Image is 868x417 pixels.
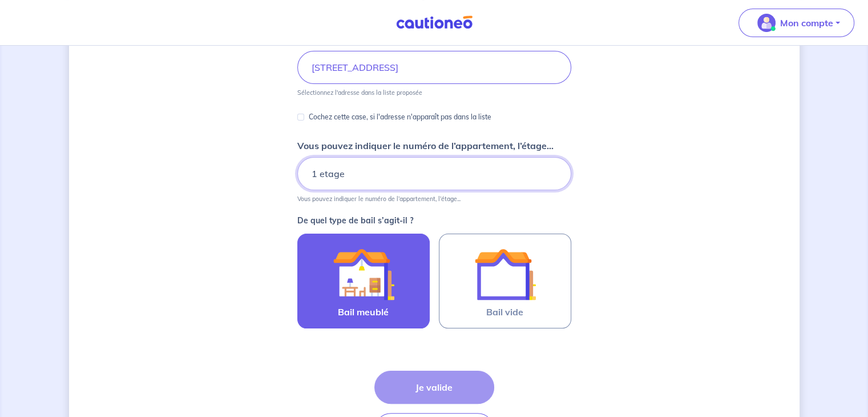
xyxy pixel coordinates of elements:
p: Cochez cette case, si l'adresse n'apparaît pas dans la liste [309,110,491,124]
img: illu_furnished_lease.svg [333,243,394,305]
span: Bail meublé [338,305,389,319]
img: illu_account_valid_menu.svg [757,14,776,32]
p: Mon compte [780,16,833,30]
input: 2 rue de paris, 59000 lille [297,51,571,84]
p: Sélectionnez l'adresse dans la liste proposée [297,89,422,97]
p: Vous pouvez indiquer le numéro de l’appartement, l’étage... [297,195,461,203]
input: Appartement 2 [297,157,571,190]
button: illu_account_valid_menu.svgMon compte [738,9,854,37]
p: Vous pouvez indiquer le numéro de l’appartement, l’étage... [297,139,554,153]
img: illu_empty_lease.svg [474,243,536,305]
img: Cautioneo [391,15,477,30]
p: De quel type de bail s’agit-il ? [297,216,571,224]
span: Bail vide [486,305,523,319]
